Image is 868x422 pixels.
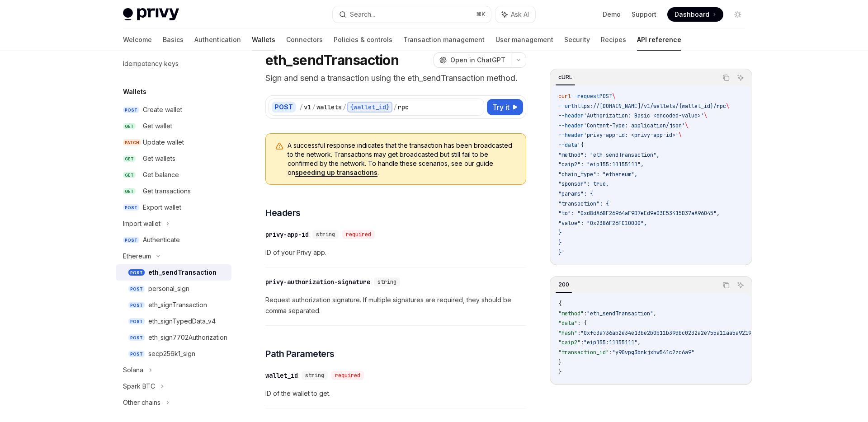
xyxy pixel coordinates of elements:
span: --data [558,141,577,149]
button: Toggle dark mode [731,7,745,22]
span: --header [558,122,584,129]
a: Recipes [601,29,626,51]
div: required [342,230,375,239]
div: Ethereum [123,251,151,262]
button: Ask AI [495,6,535,23]
span: \ [726,103,729,110]
a: POSTCreate wallet [116,102,231,118]
a: Connectors [286,29,323,51]
a: Policies & controls [334,29,392,51]
div: / [299,103,303,112]
span: "sponsor": true, [558,180,609,188]
div: Spark BTC [123,381,155,392]
a: POSTAuthenticate [116,232,231,248]
a: User management [495,29,553,51]
a: Security [564,29,590,51]
span: 'privy-app-id: <privy-app-id>' [584,131,679,139]
span: Dashboard [675,10,709,19]
a: POSTsecp256k1_sign [116,346,231,362]
a: Welcome [123,29,152,51]
span: , [637,339,641,346]
div: 200 [556,279,572,290]
div: Get wallet [143,121,172,131]
span: --header [558,112,584,119]
svg: Warning [275,142,284,151]
a: POSTExport wallet [116,199,231,216]
div: Create wallet [143,104,182,115]
div: rpc [398,103,409,112]
span: \ [612,93,615,100]
span: } [558,368,561,375]
span: "value": "0x2386F26FC10000", [558,220,647,227]
span: "0xfc3a736ab2e34e13be2b0b11b39dbc0232a2e755a11aa5a9219890d3b2c6c7d8" [580,329,796,337]
span: \ [679,131,682,139]
a: PATCHUpdate wallet [116,134,231,150]
span: : [609,349,612,356]
span: "to": "0xd8dA6BF26964aF9D7eEd9e03E53415D37aA96045", [558,210,720,217]
span: : [580,339,584,346]
span: curl [558,93,571,100]
div: Solana [123,365,143,375]
span: string [377,278,396,286]
a: Dashboard [667,7,723,22]
span: "eth_sendTransaction" [587,310,653,317]
a: Basics [163,29,184,51]
div: eth_sendTransaction [148,267,217,278]
span: "y90vpg3bnkjxhw541c2zc6a9" [612,349,694,356]
span: : [577,329,580,337]
a: GETGet wallet [116,118,231,134]
button: Search...⌘K [333,6,491,23]
a: Wallets [252,29,275,51]
span: "caip2": "eip155:11155111", [558,161,644,168]
div: / [343,103,346,112]
span: "method": "eth_sendTransaction", [558,151,660,159]
span: '{ [577,141,584,149]
div: personal_sign [148,283,189,294]
div: cURL [556,72,575,83]
h1: eth_sendTransaction [265,52,399,68]
span: Ask AI [511,10,529,19]
button: Ask AI [735,279,746,291]
span: Path Parameters [265,347,335,360]
a: POSTeth_signTypedData_v4 [116,313,231,329]
span: "transaction_id" [558,349,609,356]
div: Get balance [143,169,179,180]
span: "caip2" [558,339,580,346]
span: "eip155:11155111" [584,339,637,346]
div: Export wallet [143,202,181,213]
a: GETGet wallets [116,150,231,167]
span: ID of the wallet to get. [265,388,526,399]
span: POST [128,318,145,325]
a: GETGet transactions [116,183,231,199]
a: API reference [637,29,681,51]
span: "transaction": { [558,200,609,207]
span: } [558,239,561,246]
span: https://[DOMAIN_NAME]/v1/wallets/{wallet_id}/rpc [574,103,726,110]
div: Authenticate [143,234,180,245]
p: Sign and send a transaction using the eth_sendTransaction method. [265,72,526,84]
div: Update wallet [143,137,184,148]
div: Get transactions [143,186,191,197]
span: 'Content-Type: application/json' [584,122,685,129]
a: POSTeth_sendTransaction [116,264,231,281]
span: POST [128,269,145,276]
span: } [558,359,561,366]
span: ID of your Privy app. [265,247,526,258]
span: "params": { [558,190,593,197]
span: POST [128,334,145,341]
div: Other chains [123,397,160,408]
span: --request [571,93,599,100]
span: ⌘ K [476,11,486,18]
span: GET [123,188,136,195]
span: "method" [558,310,584,317]
span: POST [123,237,139,244]
span: { [558,300,561,307]
div: Import wallet [123,218,160,229]
a: Demo [603,10,621,19]
div: eth_sign7702Authorization [148,332,227,343]
span: "chain_type": "ethereum", [558,171,637,178]
div: required [331,371,364,380]
span: Request authorization signature. If multiple signatures are required, they should be comma separa... [265,295,526,316]
span: , [653,310,656,317]
span: GET [123,155,136,162]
